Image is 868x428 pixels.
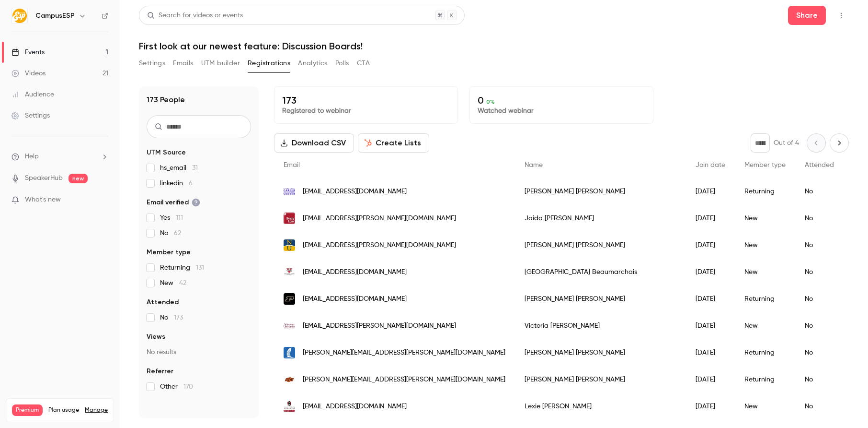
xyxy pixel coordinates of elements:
span: Views [147,332,165,342]
section: facet-groups [147,148,251,392]
button: Registrations [248,56,290,71]
div: No [795,178,844,205]
h1: First look at our newest feature: Discussion Boards! [139,40,849,52]
button: Analytics [298,56,328,71]
div: [DATE] [686,312,735,339]
div: New [735,312,795,339]
button: Download CSV [274,133,354,153]
span: linkedin [160,178,193,188]
img: CampusESP [12,8,27,24]
span: 173 [174,314,183,321]
div: [DATE] [686,366,735,393]
div: No [795,259,844,285]
div: No [795,205,844,232]
div: No [795,366,844,393]
div: [DATE] [686,339,735,366]
div: Returning [735,339,795,366]
button: Polls [335,56,349,71]
span: Premium [12,404,43,416]
div: New [735,259,795,285]
div: No [795,285,844,312]
button: Create Lists [358,133,429,153]
div: Jaida [PERSON_NAME] [515,205,686,232]
span: 170 [183,383,193,390]
h6: CampusESP [35,11,75,21]
span: Attended [147,297,179,307]
span: Other [160,382,193,392]
img: valdosta.edu [284,266,295,278]
span: 31 [192,165,198,171]
img: okstate.edu [284,374,295,385]
span: UTM Source [147,148,186,157]
div: Returning [735,285,795,312]
p: 0 [478,95,645,106]
div: [DATE] [686,178,735,205]
div: [PERSON_NAME] [PERSON_NAME] [515,232,686,259]
span: 6 [189,180,193,187]
span: [EMAIL_ADDRESS][DOMAIN_NAME] [303,402,407,412]
span: [EMAIL_ADDRESS][PERSON_NAME][DOMAIN_NAME] [303,321,456,331]
span: [PERSON_NAME][EMAIL_ADDRESS][PERSON_NAME][DOMAIN_NAME] [303,348,505,358]
a: SpeakerHub [25,173,63,183]
div: Settings [11,111,50,120]
div: New [735,393,795,420]
button: UTM builder [201,56,240,71]
div: [DATE] [686,259,735,285]
div: No [795,393,844,420]
div: [PERSON_NAME] [PERSON_NAME] [515,366,686,393]
h1: 173 People [147,94,185,106]
span: No [160,313,183,322]
span: Member type [744,162,786,168]
button: Share [788,6,826,25]
img: uark.edu [284,401,295,412]
p: Watched webinar [478,106,645,116]
div: No [795,232,844,259]
span: 42 [179,280,186,286]
span: [EMAIL_ADDRESS][DOMAIN_NAME] [303,294,407,304]
span: Referrer [147,367,173,376]
div: [DATE] [686,393,735,420]
div: Events [11,48,45,57]
img: wcupa.edu [284,186,295,197]
span: [EMAIL_ADDRESS][PERSON_NAME][DOMAIN_NAME] [303,240,456,250]
p: 173 [282,95,450,106]
span: 0 % [486,98,495,105]
a: Manage [85,406,108,414]
span: No [160,228,181,238]
span: Join date [696,162,725,168]
img: neumann.edu [284,239,295,251]
button: Emails [173,56,193,71]
button: Next page [830,133,849,153]
span: [EMAIL_ADDRESS][PERSON_NAME][DOMAIN_NAME] [303,214,456,224]
div: [DATE] [686,232,735,259]
div: No [795,339,844,366]
span: new [69,174,88,183]
div: Victoria [PERSON_NAME] [515,312,686,339]
div: Search for videos or events [147,11,243,21]
span: [PERSON_NAME][EMAIL_ADDRESS][PERSON_NAME][DOMAIN_NAME] [303,375,505,385]
div: [PERSON_NAME] [PERSON_NAME] [515,339,686,366]
img: barry.edu [284,213,295,224]
span: 111 [176,214,183,221]
iframe: Noticeable Trigger [97,196,108,204]
span: New [160,278,186,288]
span: Email verified [147,198,200,207]
span: Returning [160,263,204,273]
div: New [735,232,795,259]
span: Email [284,162,300,168]
button: CTA [357,56,370,71]
span: [EMAIL_ADDRESS][DOMAIN_NAME] [303,267,407,277]
div: [PERSON_NAME] [PERSON_NAME] [515,178,686,205]
span: hs_email [160,163,198,173]
span: Help [25,152,39,162]
span: [EMAIL_ADDRESS][DOMAIN_NAME] [303,187,407,197]
span: Attended [805,162,834,168]
div: New [735,205,795,232]
img: schreiner.edu [284,320,295,332]
button: Settings [139,56,165,71]
li: help-dropdown-opener [11,152,108,162]
img: purdue.edu [284,293,295,305]
div: Videos [11,69,46,78]
p: Out of 4 [774,138,799,148]
div: Lexie [PERSON_NAME] [515,393,686,420]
